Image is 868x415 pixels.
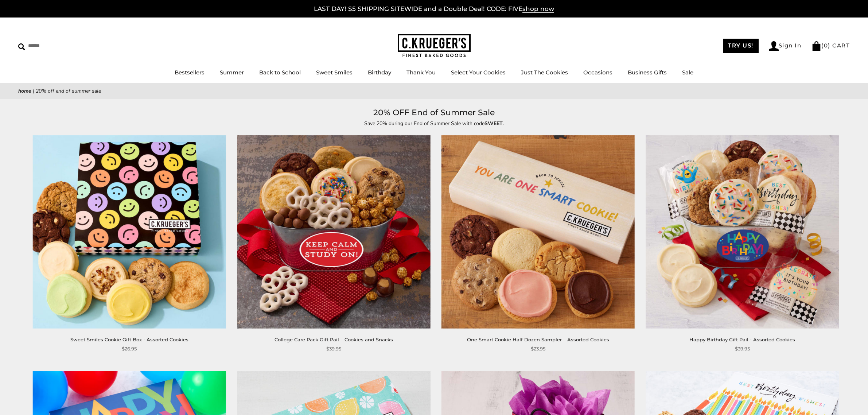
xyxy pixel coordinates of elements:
[628,69,667,76] a: Business Gifts
[451,69,506,76] a: Select Your Cookies
[259,69,301,76] a: Back to School
[266,119,602,128] p: Save 20% during our End of Summer Sale with code .
[70,337,188,342] a: Sweet Smiles Cookie Gift Box - Assorted Cookies
[735,345,750,353] span: $39.95
[531,345,545,353] span: $23.95
[406,69,436,76] a: Thank You
[326,345,341,353] span: $39.95
[398,34,471,58] img: C.KRUEGER'S
[521,69,568,76] a: Just The Cookies
[175,69,205,76] a: Bestsellers
[682,69,693,76] a: Sale
[18,40,105,51] input: Search
[316,69,353,76] a: Sweet Smiles
[18,88,31,94] a: Home
[36,88,101,94] span: 20% OFF End of Summer Sale
[33,135,226,329] img: Sweet Smiles Cookie Gift Box - Assorted Cookies
[314,5,554,13] a: LAST DAY! $5 SHIPPING SITEWIDE and a Double Deal! CODE: FIVEshop now
[583,69,612,76] a: Occasions
[441,135,635,329] a: One Smart Cookie Half Dozen Sampler – Assorted Cookies
[689,337,795,342] a: Happy Birthday Gift Pail - Assorted Cookies
[723,39,759,53] a: TRY US!
[29,106,839,119] h1: 20% OFF End of Summer Sale
[769,41,802,51] a: Sign In
[18,87,850,95] nav: breadcrumbs
[484,120,503,127] strong: SWEET
[811,41,821,51] img: Bag
[811,42,850,49] a: (0) CART
[275,337,393,342] a: College Care Pack Gift Pail – Cookies and Snacks
[33,88,34,94] span: |
[467,337,609,342] a: One Smart Cookie Half Dozen Sampler – Assorted Cookies
[824,42,828,49] span: 0
[122,345,137,353] span: $26.95
[237,135,430,329] img: College Care Pack Gift Pail – Cookies and Snacks
[368,69,391,76] a: Birthday
[18,43,25,50] img: Search
[220,69,244,76] a: Summer
[522,5,554,13] span: shop now
[769,41,779,51] img: Account
[441,135,634,329] img: One Smart Cookie Half Dozen Sampler – Assorted Cookies
[646,135,839,329] img: Happy Birthday Gift Pail - Assorted Cookies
